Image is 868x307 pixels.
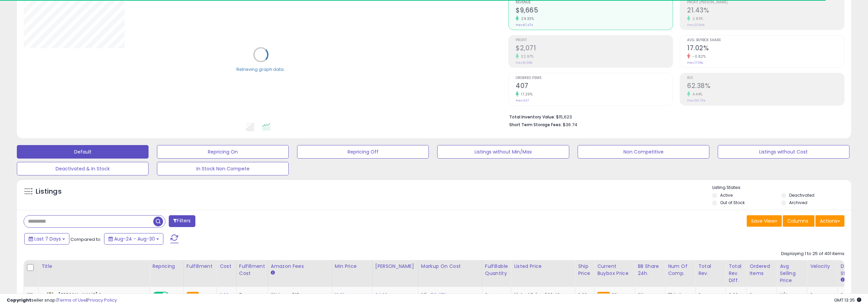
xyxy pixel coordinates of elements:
div: Cost [220,263,233,270]
span: ROI [687,76,844,80]
span: 2025-09-7 13:35 GMT [834,297,861,303]
p: Listing States: [712,185,851,191]
button: Actions [815,215,844,227]
label: Archived [789,200,807,205]
div: Title [41,263,147,270]
a: Privacy Policy [87,297,117,303]
button: Default [17,145,149,159]
div: Total Rev. [698,263,723,277]
div: Num of Comp. [668,263,693,277]
div: Ordered Items [749,263,774,277]
div: Fulfillment Cost [239,263,265,277]
span: $36.74 [563,121,577,128]
div: seller snap | | [7,297,117,304]
small: Prev: 20.84% [687,23,705,27]
b: Short Term Storage Fees: [509,122,562,128]
div: Listed Price [514,263,572,270]
h2: 407 [516,82,673,91]
span: Last 7 Days [34,235,61,242]
small: Prev: 347 [516,99,529,103]
small: 32.97% [519,54,534,59]
small: Prev: 17.16% [687,61,703,65]
div: Current Buybox Price [597,263,632,277]
div: Min Price [335,263,369,270]
span: Compared to: [70,236,101,243]
th: The percentage added to the cost of goods (COGS) that forms the calculator for Min & Max prices. [418,260,482,287]
label: Deactivated [789,192,814,198]
button: Columns [783,215,814,227]
div: Displaying 1 to 25 of 401 items [781,251,844,257]
small: 2.83% [690,16,703,21]
div: Ship Price [578,263,591,277]
div: Markup on Cost [421,263,479,270]
div: Fulfillment [187,263,214,270]
div: BB Share 24h. [638,263,662,277]
div: Days In Stock [840,263,865,277]
div: Fulfillable Quantity [485,263,508,277]
strong: Copyright [7,297,31,303]
li: $15,623 [509,112,839,120]
small: 29.33% [519,16,534,21]
button: Filters [169,215,195,227]
button: Last 7 Days [24,233,69,245]
button: Listings without Min/Max [437,145,569,159]
div: Amazon Fees [271,263,329,270]
button: Aug-24 - Aug-30 [104,233,163,245]
div: Repricing [152,263,181,270]
button: Listings without Cost [718,145,849,159]
span: Aug-24 - Aug-30 [114,235,155,242]
a: Terms of Use [58,297,86,303]
button: Non Competitive [578,145,709,159]
label: Out of Stock [720,200,745,205]
small: Days In Stock. [840,277,844,283]
small: Prev: $7,474 [516,23,533,27]
small: 4.44% [690,92,703,97]
small: Prev: $1,558 [516,61,532,65]
div: [PERSON_NAME] [375,263,415,270]
h2: 62.38% [687,82,844,91]
div: Velocity [810,263,835,270]
div: Retrieving graph data.. [236,66,286,72]
small: Prev: 59.73% [687,99,705,103]
h2: $9,665 [516,6,673,16]
small: -0.82% [690,54,706,59]
button: Deactivated & In Stock [17,162,149,175]
button: Repricing On [157,145,289,159]
span: Revenue [516,1,673,4]
div: Total Rev. Diff. [729,263,744,284]
h2: 21.43% [687,6,844,16]
label: Active [720,192,733,198]
button: Save View [747,215,782,227]
h2: 17.02% [687,44,844,53]
span: Avg. Buybox Share [687,38,844,42]
button: In Stock Non Compete [157,162,289,175]
small: 17.29% [519,92,533,97]
h5: Listings [36,187,62,196]
span: Profit [516,38,673,42]
div: Avg Selling Price [780,263,804,284]
h2: $2,071 [516,44,673,53]
small: Amazon Fees. [271,270,275,276]
button: Repricing Off [297,145,429,159]
span: Profit [PERSON_NAME] [687,1,844,4]
span: Ordered Items [516,76,673,80]
span: Columns [787,218,808,224]
b: Total Inventory Value: [509,114,555,120]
